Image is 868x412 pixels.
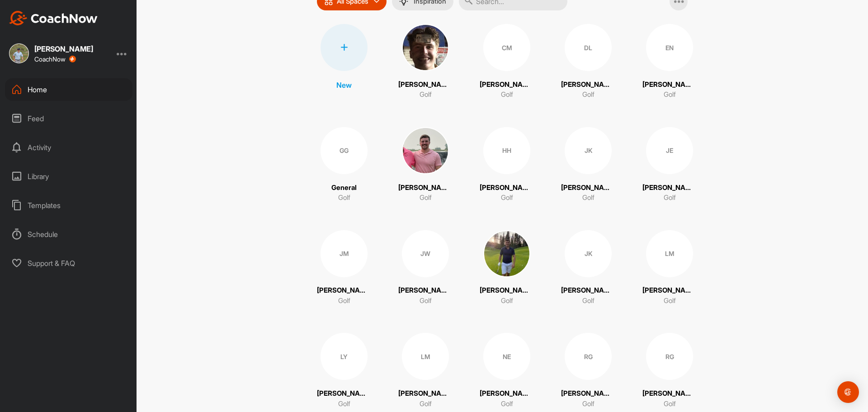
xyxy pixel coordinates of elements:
div: JM [321,230,368,277]
p: Golf [664,296,676,306]
a: NE[PERSON_NAME]Golf [480,333,534,409]
p: General [331,183,357,193]
div: HH [483,127,530,174]
p: [PERSON_NAME] [642,183,697,193]
p: [PERSON_NAME] [398,183,453,193]
div: LM [402,333,449,380]
a: HH[PERSON_NAME]Golf [480,127,534,203]
p: Golf [338,296,350,306]
p: [PERSON_NAME] [398,285,453,296]
p: [PERSON_NAME] [398,388,453,399]
a: [PERSON_NAME]Golf [398,24,453,100]
p: [PERSON_NAME] [642,285,697,296]
p: [PERSON_NAME] [561,388,615,399]
div: JK [565,230,612,277]
p: [PERSON_NAME] [480,388,534,399]
div: JE [646,127,693,174]
div: JW [402,230,449,277]
img: square_634c9ed3ffbc350702922ff09eeedf51.jpg [483,230,530,277]
p: [PERSON_NAME] [561,183,615,193]
p: [PERSON_NAME] [480,80,534,90]
p: Golf [582,399,594,409]
div: LM [646,230,693,277]
div: Support & FAQ [5,252,132,275]
div: GG [321,127,368,174]
div: Feed [5,107,132,130]
div: NE [483,333,530,380]
p: Golf [420,399,432,409]
p: Golf [420,193,432,203]
div: EN [646,24,693,71]
p: Golf [664,193,676,203]
p: New [336,80,352,90]
div: CoachNow [34,56,76,63]
a: LM[PERSON_NAME]Golf [398,333,453,409]
p: [PERSON_NAME] [642,80,697,90]
a: LM[PERSON_NAME]Golf [642,230,697,306]
p: Golf [338,193,350,203]
div: RG [646,333,693,380]
p: [PERSON_NAME] [561,285,615,296]
div: Templates [5,194,132,217]
p: Golf [664,399,676,409]
p: Golf [501,193,513,203]
p: Golf [582,296,594,306]
p: [PERSON_NAME] [317,388,371,399]
div: DL [565,24,612,71]
p: [PERSON_NAME] [398,80,453,90]
div: Activity [5,136,132,159]
div: LY [321,333,368,380]
p: Golf [582,193,594,203]
p: Golf [338,399,350,409]
div: Open Intercom Messenger [837,381,859,403]
div: RG [565,333,612,380]
a: RG[PERSON_NAME]Golf [561,333,615,409]
a: GGGeneralGolf [317,127,371,203]
a: LY[PERSON_NAME]Golf [317,333,371,409]
p: Golf [582,90,594,100]
a: EN[PERSON_NAME]Golf [642,24,697,100]
div: Home [5,78,132,101]
a: JK[PERSON_NAME]Golf [561,127,615,203]
img: square_d3d2b554c079ddc13508ede3b3a2bc59.jpg [402,24,449,71]
a: [PERSON_NAME]Golf [480,230,534,306]
img: square_cb239cb1c8d6492ede12f906ccb009ca.jpg [402,127,449,174]
a: JE[PERSON_NAME]Golf [642,127,697,203]
p: Golf [501,90,513,100]
p: [PERSON_NAME] [480,285,534,296]
div: Schedule [5,223,132,246]
p: [PERSON_NAME] [561,80,615,90]
p: Golf [501,296,513,306]
a: JW[PERSON_NAME]Golf [398,230,453,306]
p: [PERSON_NAME] [642,388,697,399]
p: Golf [420,296,432,306]
p: Golf [664,90,676,100]
div: JK [565,127,612,174]
a: CM[PERSON_NAME]Golf [480,24,534,100]
a: [PERSON_NAME]Golf [398,127,453,203]
p: Golf [420,90,432,100]
div: Library [5,165,132,188]
a: JM[PERSON_NAME]Golf [317,230,371,306]
p: [PERSON_NAME] [480,183,534,193]
p: Golf [501,399,513,409]
a: DL[PERSON_NAME]Golf [561,24,615,100]
img: square_a039723b6660b79c69cc13d97ff1d696.jpg [9,43,29,63]
div: CM [483,24,530,71]
a: RG[PERSON_NAME]Golf [642,333,697,409]
div: [PERSON_NAME] [34,45,93,52]
p: [PERSON_NAME] [317,285,371,296]
img: CoachNow [9,11,98,25]
a: JK[PERSON_NAME]Golf [561,230,615,306]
